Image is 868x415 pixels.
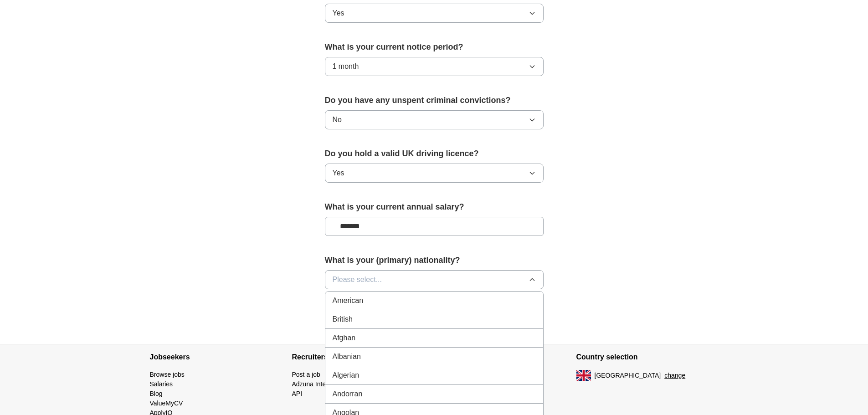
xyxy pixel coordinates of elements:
span: Please select... [333,274,382,285]
span: Albanian [333,351,361,362]
span: American [333,295,364,306]
label: What is your current notice period? [325,41,544,53]
span: Algerian [333,370,360,381]
label: What is your (primary) nationality? [325,254,544,266]
button: 1 month [325,57,544,76]
a: Salaries [150,380,173,388]
span: British [333,314,353,325]
label: What is your current annual salary? [325,201,544,213]
label: Do you hold a valid UK driving licence? [325,148,544,160]
button: Yes [325,4,544,23]
a: Post a job [292,371,320,378]
span: [GEOGRAPHIC_DATA] [595,371,661,380]
a: Browse jobs [150,371,185,378]
a: ValueMyCV [150,400,183,407]
span: Andorran [333,389,363,400]
label: Do you have any unspent criminal convictions? [325,94,544,107]
span: No [333,114,342,125]
a: Blog [150,390,163,397]
button: Yes [325,164,544,183]
a: Adzuna Intelligence [292,380,348,388]
img: UK flag [576,370,591,381]
button: No [325,110,544,129]
button: change [664,371,685,380]
span: Afghan [333,333,356,343]
button: Please select... [325,270,544,289]
h4: Country selection [576,344,719,370]
span: 1 month [333,61,359,72]
span: Yes [333,168,344,179]
a: API [292,390,303,397]
span: Yes [333,8,344,19]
